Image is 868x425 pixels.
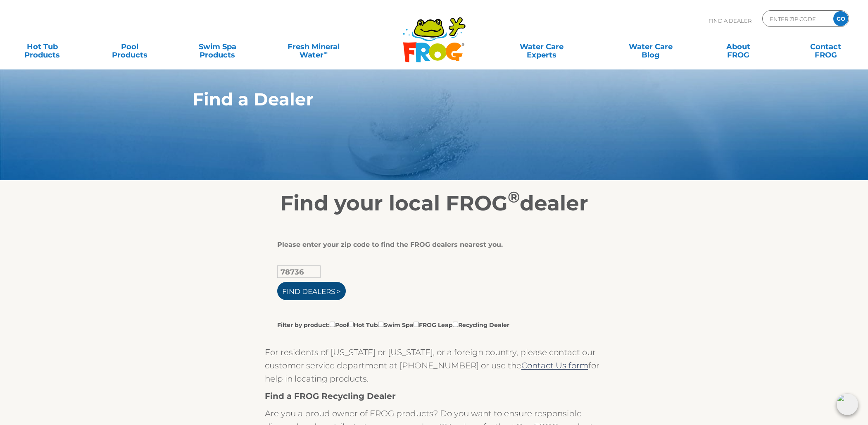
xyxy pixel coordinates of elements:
h2: Find your local FROG dealer [180,191,688,216]
input: Filter by product:PoolHot TubSwim SpaFROG LeapRecycling Dealer [453,322,458,327]
label: Filter by product: Pool Hot Tub Swim Spa FROG Leap Recycling Dealer [277,320,509,329]
a: Water CareBlog [616,38,685,55]
input: Filter by product:PoolHot TubSwim SpaFROG LeapRecycling Dealer [378,322,383,327]
p: Find A Dealer [709,10,751,31]
div: Please enter your zip code to find the FROG dealers nearest you. [277,241,585,249]
a: Swim SpaProducts [183,38,252,55]
input: Find Dealers > [277,282,346,300]
strong: Find a FROG Recycling Dealer [265,391,396,401]
input: Zip Code Form [769,13,825,25]
a: Hot TubProducts [8,38,76,55]
a: ContactFROG [792,38,860,55]
input: GO [833,11,848,26]
p: For residents of [US_STATE] or [US_STATE], or a foreign country, please contact our customer serv... [265,346,604,385]
a: PoolProducts [96,38,164,55]
img: openIcon [837,394,858,415]
input: Filter by product:PoolHot TubSwim SpaFROG LeapRecycling Dealer [348,322,354,327]
a: Fresh MineralWater∞ [271,38,356,55]
a: AboutFROG [704,38,772,55]
sup: ® [508,188,520,206]
a: Contact Us form [521,361,588,370]
input: Filter by product:PoolHot TubSwim SpaFROG LeapRecycling Dealer [330,322,335,327]
h1: Find a Dealer [193,89,637,109]
sup: ∞ [323,49,328,56]
a: Water CareExperts [486,38,597,55]
input: Filter by product:PoolHot TubSwim SpaFROG LeapRecycling Dealer [414,322,419,327]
